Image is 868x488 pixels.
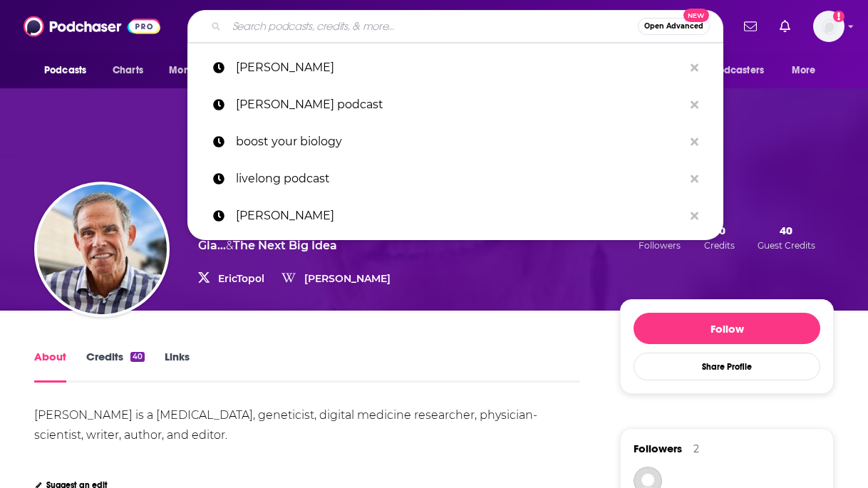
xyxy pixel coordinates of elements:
svg: Add a profile image [833,11,844,22]
input: Search podcasts, credits, & more... [227,15,638,38]
span: Guest Credits [758,240,815,251]
a: Show notifications dropdown [774,14,796,38]
a: [PERSON_NAME] [187,49,723,86]
span: Open Advanced [644,23,703,30]
button: 40Guest Credits [753,223,820,251]
a: livelong podcast [187,160,723,197]
a: Credits40 [86,350,145,383]
a: [PERSON_NAME] [304,272,391,285]
a: Show notifications dropdown [738,14,763,38]
span: More [792,61,816,81]
a: About [34,350,66,383]
span: & [226,239,233,252]
button: Follow [634,313,820,344]
span: Credits [704,240,735,251]
div: [PERSON_NAME] is a [MEDICAL_DATA], geneticist, digital medicine researcher, physician-scientist, ... [34,408,537,442]
div: 2 [693,442,699,455]
span: Logged in as autumncomm [813,11,844,42]
p: boost your biology [236,123,683,160]
button: open menu [34,57,105,84]
button: Open AdvancedNew [638,18,710,35]
button: open menu [782,57,834,84]
img: Podchaser - Follow, Share and Rate Podcasts [24,13,160,40]
a: boost your biology [187,123,723,160]
p: peter attia [236,197,683,234]
button: 40Credits [700,223,739,251]
p: eric topol [236,49,683,86]
span: Followers [634,442,682,455]
p: livelong podcast [236,160,683,197]
span: Monitoring [169,61,219,81]
button: Share Profile [634,353,820,380]
a: Links [165,350,190,383]
a: Charts [103,57,152,84]
button: Show profile menu [813,11,844,42]
span: New [683,9,709,22]
span: Podcasts [44,61,86,81]
p: matt walker podcast [236,86,683,123]
div: Search podcasts, credits, & more... [187,10,723,43]
img: Dr. Eric Topol [37,185,167,314]
span: For Podcasters [696,61,764,81]
a: EricTopol [218,272,264,285]
span: Followers [639,240,681,251]
a: [PERSON_NAME] [187,197,723,234]
a: The Next Big Idea [233,239,337,252]
div: 40 [130,352,145,362]
button: open menu [159,57,238,84]
a: [PERSON_NAME] podcast [187,86,723,123]
img: User Profile [813,11,844,42]
span: 40 [780,224,792,237]
button: open menu [686,57,785,84]
span: Charts [113,61,143,81]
